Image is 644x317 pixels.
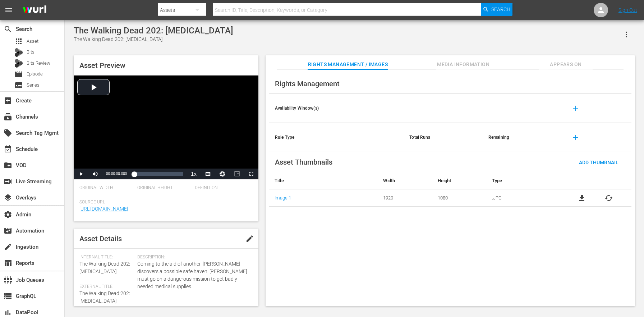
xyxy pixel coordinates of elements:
button: add [567,129,584,146]
div: The Walking Dead 202: [MEDICAL_DATA] [74,26,233,36]
span: Original Height [137,185,192,191]
a: Sign Out [618,7,637,13]
span: Schedule [4,145,12,153]
th: Remaining [483,123,561,152]
div: Bits Review [14,59,23,68]
td: .JPG [487,189,559,207]
span: Episode [14,70,23,79]
td: 1920 [378,189,432,207]
span: Automation [4,226,12,235]
span: DataPool [4,308,12,317]
span: Asset [27,38,38,45]
button: cached [604,194,613,202]
span: Channels [4,112,12,121]
span: Coming to the aid of another, [PERSON_NAME] discovers a possible safe haven. [PERSON_NAME] must g... [137,260,249,290]
span: Episode [27,70,43,78]
th: Title [269,172,378,189]
span: Appears On [539,60,593,69]
button: edit [241,230,258,247]
span: Source Url [79,199,249,205]
span: Add Thumbnail [573,160,624,165]
span: Overlays [4,193,12,202]
span: Create [4,96,12,105]
span: External Title: [79,284,134,290]
td: 1080 [432,189,487,207]
span: VOD [4,161,12,170]
a: Image 1 [275,195,291,201]
th: Rule Type [269,123,404,152]
span: add [571,133,580,142]
button: Mute [88,169,102,179]
span: Ingestion [4,243,12,251]
span: Live Streaming [4,177,12,186]
span: Asset Preview [79,61,125,70]
button: Fullscreen [244,169,258,179]
span: Definition [195,185,249,191]
span: Asset Thumbnails [275,158,332,166]
span: Asset Details [79,234,122,243]
span: Rights Management [275,79,340,88]
button: Add Thumbnail [573,156,624,169]
th: Type [487,172,559,189]
th: Availability Window(s) [269,94,404,123]
span: GraphQL [4,292,12,300]
th: Total Runs [404,123,483,152]
a: [URL][DOMAIN_NAME] [79,206,128,212]
div: The Walking Dead 202: [MEDICAL_DATA] [74,36,233,43]
span: edit [245,234,254,243]
span: Job Queues [4,276,12,284]
span: Series [27,82,40,89]
span: 00:00:00.000 [106,172,127,176]
span: Bits Review [27,60,50,67]
span: menu [4,6,13,14]
button: add [567,100,584,117]
span: Bits [27,49,34,56]
button: Captions [201,169,215,179]
span: Search Tag Mgmt [4,129,12,137]
span: add [571,104,580,112]
button: Playback Rate [187,169,201,179]
span: Media Information [436,60,490,69]
span: Rights Management / Images [308,60,388,69]
span: The Walking Dead 202: [MEDICAL_DATA] [79,261,130,274]
span: Admin [4,210,12,219]
div: Video Player [74,75,258,179]
button: Picture-in-Picture [230,169,244,179]
th: Width [378,172,432,189]
span: Asset [14,37,23,46]
button: Search [481,3,512,16]
a: file_download [578,194,586,202]
span: Reports [4,259,12,267]
th: Height [432,172,487,189]
span: Search [491,3,510,16]
span: Description: [137,254,249,260]
span: The Walking Dead 202: [MEDICAL_DATA] [79,290,130,304]
button: Jump To Time [215,169,230,179]
div: Bits [14,48,23,57]
button: Play [74,169,88,179]
span: Internal Title: [79,254,134,260]
img: ans4CAIJ8jUAAAAAAAAAAAAAAAAAAAAAAAAgQb4GAAAAAAAAAAAAAAAAAAAAAAAAJMjXAAAAAAAAAAAAAAAAAAAAAAAAgAT5G... [17,2,52,19]
span: Search [4,25,12,33]
span: Original Width [79,185,134,191]
span: Series [14,81,23,89]
div: Progress Bar [134,172,183,176]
